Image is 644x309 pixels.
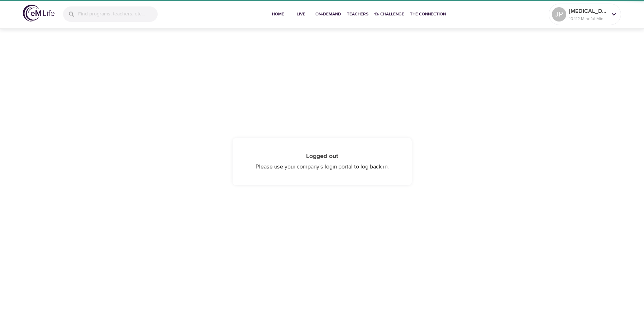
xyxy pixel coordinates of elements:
span: On-Demand [315,10,341,18]
p: 10412 Mindful Minutes [569,15,607,22]
span: Please use your company's login portal to log back in. [256,163,389,170]
p: [MEDICAL_DATA] [569,7,607,15]
input: Find programs, teachers, etc... [78,6,158,22]
h4: Logged out [247,152,397,160]
div: JP [552,7,566,22]
span: The Connection [410,10,446,18]
span: Home [269,10,287,18]
span: Live [292,10,310,18]
span: Teachers [347,10,368,18]
img: logo [23,5,54,22]
span: 1% Challenge [374,10,404,18]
